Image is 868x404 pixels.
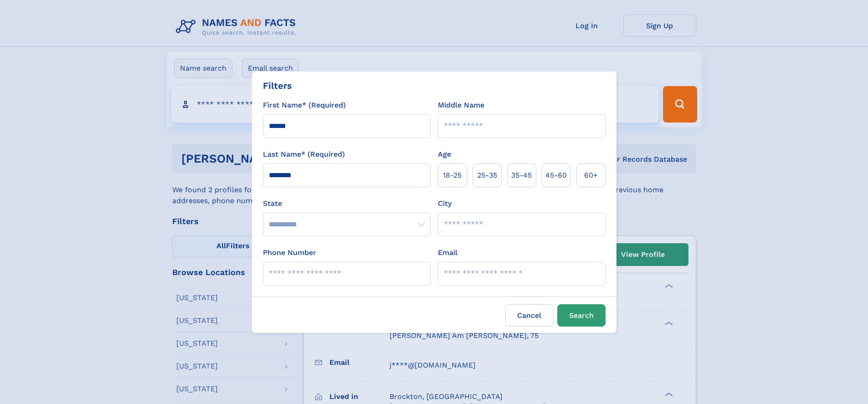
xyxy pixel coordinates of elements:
[477,170,497,181] span: 25‑35
[438,100,484,111] label: Middle Name
[505,304,554,327] label: Cancel
[263,247,316,258] label: Phone Number
[263,149,345,160] label: Last Name* (Required)
[263,79,292,92] div: Filters
[584,170,598,181] span: 60+
[545,170,567,181] span: 45‑60
[263,198,431,209] label: State
[438,247,457,258] label: Email
[438,149,451,160] label: Age
[443,170,462,181] span: 18‑25
[511,170,532,181] span: 35‑45
[557,304,606,327] button: Search
[438,198,452,209] label: City
[263,100,346,111] label: First Name* (Required)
